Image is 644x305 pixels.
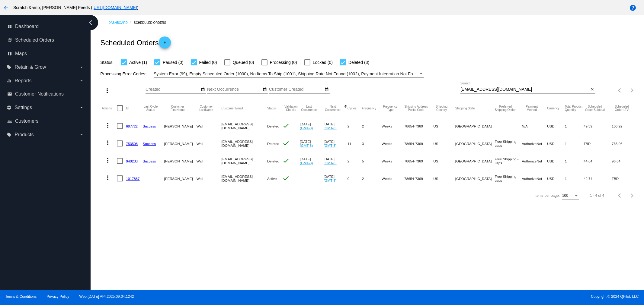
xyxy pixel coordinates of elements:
[7,105,11,110] i: settings
[197,152,221,170] mat-cell: Wall
[324,117,348,135] mat-cell: [DATE]
[547,170,565,187] mat-cell: USD
[495,170,522,187] mat-cell: Free Shipping - usps
[404,105,428,112] button: Change sorting for ShippingPostcode
[143,124,156,128] a: Success
[313,59,333,66] span: Locked (0)
[348,135,362,152] mat-cell: 11
[362,117,382,135] mat-cell: 2
[404,135,433,152] mat-cell: 78654-7369
[324,135,348,152] mat-cell: [DATE]
[629,4,636,11] mat-icon: help
[300,105,318,112] button: Change sorting for LastOccurrenceUtc
[197,117,221,135] mat-cell: Wall
[324,126,337,130] a: (GMT-8)
[164,117,197,135] mat-cell: [PERSON_NAME]
[404,117,433,135] mat-cell: 78654-7369
[455,152,495,170] mat-cell: [GEOGRAPHIC_DATA]
[7,119,12,124] i: people_outline
[104,174,111,181] mat-icon: more_vert
[267,106,276,110] button: Change sorting for Status
[86,18,95,27] i: chevron_left
[434,152,455,170] mat-cell: US
[126,159,138,163] a: 940233
[612,152,637,170] mat-cell: 96.64
[7,132,11,137] i: local_offer
[434,170,455,187] mat-cell: US
[362,170,382,187] mat-cell: 2
[126,142,138,146] a: 753508
[382,105,399,112] button: Change sorting for FrequencyType
[164,105,191,112] button: Change sorting for CustomerFirstName
[7,78,11,83] i: equalizer
[161,40,168,48] mat-icon: add
[612,170,637,187] mat-cell: TBD
[47,294,69,299] a: Privacy Policy
[221,106,243,110] button: Change sorting for CustomerEmail
[434,105,450,112] button: Change sorting for ShippingCountry
[300,117,324,135] mat-cell: [DATE]
[221,135,267,152] mat-cell: [EMAIL_ADDRESS][DOMAIN_NAME]
[362,106,376,110] button: Change sorting for Frequency
[626,190,638,202] button: Next page
[104,122,111,129] mat-icon: more_vert
[104,87,111,94] mat-icon: more_vert
[455,117,495,135] mat-cell: [GEOGRAPHIC_DATA]
[434,117,455,135] mat-cell: US
[455,135,495,152] mat-cell: [GEOGRAPHIC_DATA]
[126,124,138,128] a: 697722
[143,105,159,112] button: Change sorting for LastProcessingCycleId
[102,99,117,117] mat-header-cell: Actions
[562,194,579,198] mat-select: Items per page:
[7,92,12,96] i: email
[348,170,362,187] mat-cell: 0
[362,135,382,152] mat-cell: 3
[197,170,221,187] mat-cell: Wall
[495,105,517,112] button: Change sorting for PreferredShippingOption
[233,59,254,66] span: Queued (0)
[104,139,111,146] mat-icon: more_vert
[92,5,137,10] a: [URL][DOMAIN_NAME]
[15,37,54,43] span: Scheduled Orders
[565,99,584,117] mat-header-cell: Total Product Quantity
[267,142,279,146] span: Deleted
[348,152,362,170] mat-cell: 2
[7,35,84,45] a: update Scheduled Orders
[325,87,329,92] mat-icon: date_range
[565,135,584,152] mat-cell: 1
[562,193,568,198] span: 100
[15,24,39,29] span: Dashboard
[300,143,313,147] a: (GMT-8)
[269,87,323,92] input: Customer Created
[382,135,404,152] mat-cell: Weeks
[282,175,290,182] mat-icon: check
[129,59,147,66] span: Active (1)
[221,152,267,170] mat-cell: [EMAIL_ADDRESS][DOMAIN_NAME]
[495,152,522,170] mat-cell: Free Shipping - usps
[612,117,637,135] mat-cell: 106.92
[626,84,638,96] button: Next page
[267,177,277,181] span: Active
[547,135,565,152] mat-cell: USD
[100,60,114,65] span: Status:
[522,152,547,170] mat-cell: AuthorizeNet
[126,177,139,181] a: 1017887
[164,135,197,152] mat-cell: [PERSON_NAME]
[614,84,626,96] button: Previous page
[108,18,134,27] a: Dashboard
[14,64,46,70] span: Retain & Grow
[362,152,382,170] mat-cell: 5
[221,170,267,187] mat-cell: [EMAIL_ADDRESS][DOMAIN_NAME]
[154,70,424,78] mat-select: Filter by Processing Error Codes
[14,78,31,83] span: Reports
[199,59,217,66] span: Failed (0)
[324,178,337,182] a: (GMT-8)
[522,170,547,187] mat-cell: AuthorizeNet
[100,36,171,49] h2: Scheduled Orders
[565,117,584,135] mat-cell: 1
[7,116,84,126] a: people_outline Customers
[79,78,84,83] i: arrow_drop_down
[547,106,559,110] button: Change sorting for CurrencyIso
[282,122,290,129] mat-icon: check
[146,87,200,92] input: Created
